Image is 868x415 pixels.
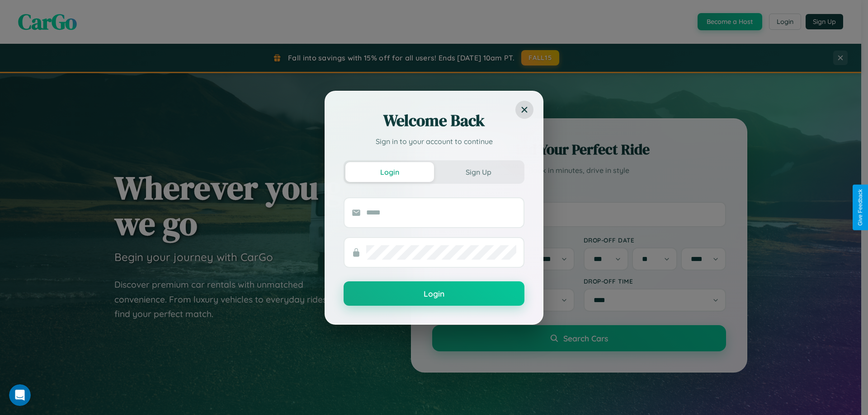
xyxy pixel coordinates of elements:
[857,189,863,226] div: Give Feedback
[434,162,523,182] button: Sign Up
[344,110,524,131] h2: Welcome Back
[345,162,434,182] button: Login
[344,136,524,147] p: Sign in to your account to continue
[344,281,524,306] button: Login
[9,384,31,406] iframe: Intercom live chat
